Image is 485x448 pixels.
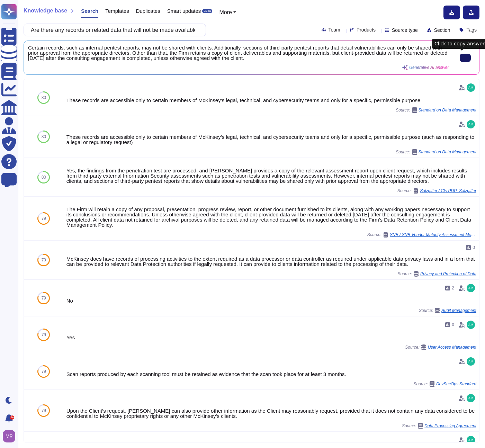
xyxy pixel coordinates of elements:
div: These records are accessible only to certain members of McKinsey’s legal, technical, and cybersec... [66,98,476,103]
div: McKinsey does have records of processing activities to the extent required as a data processor or... [66,256,476,267]
span: Source: [402,423,476,429]
span: Source: [367,232,476,238]
span: Knowledge base [24,8,67,14]
span: Audit Management [441,308,476,313]
img: user [467,436,475,444]
span: Generative AI answer [409,65,449,70]
span: Duplicates [136,8,160,14]
span: 79 [42,369,46,374]
span: 80 [42,96,46,100]
img: user [3,430,15,442]
div: No [66,298,476,303]
img: user [467,394,475,402]
span: Section [434,28,450,33]
span: 0 [452,323,454,327]
span: 79 [42,333,46,337]
span: Products [357,27,376,32]
span: More [219,9,232,15]
div: These records are accessible only to certain members of McKinsey’s legal, technical, and cybersec... [66,134,476,145]
span: 80 [42,135,46,139]
span: Source: [396,107,476,113]
span: Source: [414,381,476,387]
img: user [467,284,475,292]
div: Yes [66,335,476,340]
div: The Firm will retain a copy of any proposal, presentation, progress review, report, or other docu... [66,207,476,227]
span: DevSecOps Standard [436,382,476,386]
div: Upon the Client’s request, [PERSON_NAME] can also provide other information as the Client may rea... [66,408,476,419]
span: Source type [392,28,418,33]
span: 79 [42,258,46,262]
span: 0 [473,245,475,250]
span: Source: [398,271,476,277]
input: Search a question or template... [27,24,199,36]
span: Smart updates [167,8,201,14]
span: Source: [405,344,476,350]
button: user [1,429,20,444]
div: Scan reports produced by each scanning tool must be retained as evidence that the scan took place... [66,371,476,377]
span: 79 [42,296,46,300]
span: Standard on Data Management [419,150,476,154]
span: Team [329,27,340,32]
button: More [219,8,236,17]
img: user [467,120,475,128]
span: Source: [396,149,476,155]
div: Yes, the findings from the penetration test are processed, and [PERSON_NAME] provides a copy of t... [66,168,476,183]
span: 79 [42,216,46,221]
span: Templates [105,8,129,14]
img: user [467,357,475,366]
span: Source: [419,308,476,313]
span: Search [81,8,98,14]
span: 80 [42,175,46,179]
span: Source: [397,188,476,194]
div: BETA [202,9,212,13]
div: 9+ [10,415,14,420]
span: Privacy and Protection of Data [420,272,476,276]
span: 2 [452,286,454,290]
img: user [467,83,475,92]
span: Data Processing Agreement [424,424,476,428]
span: Salzgitter / Cls-PDP_Salzgitter [420,189,476,193]
img: user [467,321,475,329]
span: 79 [42,409,46,413]
span: Tags [466,27,477,32]
span: SNB / SNB Vendor Maturity Assessment McKinsey & Company v.1.0 [390,233,476,237]
span: Certain records, such as internal pentest reports, may not be shared with clients. Additionally, ... [28,45,449,61]
span: User Access Management [428,345,476,349]
span: Standard on Data Management [419,108,476,112]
